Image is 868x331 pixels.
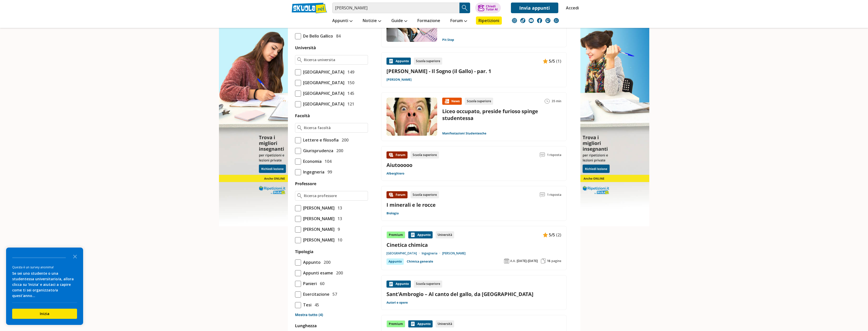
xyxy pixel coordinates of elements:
div: Università [436,231,454,238]
span: [GEOGRAPHIC_DATA] [301,69,344,75]
div: Premium [386,320,405,327]
span: 1 risposta [547,191,561,198]
a: Aiutooooo [386,162,412,168]
button: Inizia [12,309,77,319]
a: Mostra tutto (4) [295,312,368,317]
div: Scuola superiore [414,58,442,65]
span: Esercitazione [301,291,329,298]
span: [PERSON_NAME] [301,215,335,222]
label: Facoltà [295,113,310,118]
span: pagine [551,259,561,263]
span: Appunti esame [301,270,333,276]
img: WhatsApp [554,18,559,23]
span: De Bello Gallico [301,33,333,39]
img: Appunti contenuto [543,59,548,64]
img: Cerca appunti, riassunti o versioni [461,4,469,12]
img: News contenuto [444,99,449,104]
div: Appunto [386,258,404,265]
span: [GEOGRAPHIC_DATA] [301,101,344,107]
a: [PERSON_NAME] [442,251,466,255]
span: 5/5 [549,232,555,238]
a: Sant’Ambrogio – Al canto del gallo, da [GEOGRAPHIC_DATA] [386,291,561,298]
img: youtube [529,18,534,23]
img: Appunti contenuto [389,59,394,64]
input: Ricerca facoltà [304,125,365,130]
div: Forum [386,191,408,198]
span: 200 [334,270,343,276]
span: 35 min [552,98,561,105]
a: [PERSON_NAME] [386,78,412,82]
div: Scuola superiore [411,191,439,198]
img: Anno accademico [504,258,509,264]
a: Ripetizioni [476,16,502,25]
div: Appunto [408,320,433,327]
a: Manifestazioni Studentesche [442,131,486,135]
a: Invia appunti [511,3,558,13]
span: 150 [345,79,354,86]
span: Appunto [301,259,321,266]
span: [GEOGRAPHIC_DATA] [301,79,344,86]
div: Appunto [386,58,411,65]
img: instagram [512,18,517,23]
a: Cinetica chimica [386,241,561,248]
img: Appunti contenuto [543,232,548,237]
span: 13 [336,205,342,211]
label: Università [295,45,316,50]
div: Università [436,320,454,327]
span: 145 [345,90,354,97]
div: Premium [386,231,405,238]
button: ChiediTutor AI [475,3,501,13]
span: [PERSON_NAME] [301,205,335,211]
a: Liceo occupato, preside furioso spinge studentessa [442,108,538,121]
img: Tempo lettura [545,99,550,104]
a: Accedi [566,3,577,13]
img: Commenti lettura [540,192,545,197]
div: Forum [386,151,408,159]
img: Appunti contenuto [410,232,415,237]
span: 5/5 [549,58,555,64]
span: [GEOGRAPHIC_DATA] [301,90,344,97]
div: Scuola superiore [465,98,493,105]
div: News [442,98,462,105]
div: Appunto [408,231,433,238]
span: (1) [556,58,561,64]
a: [PERSON_NAME] - Il Sogno (il Gallo) - par. 1 [386,68,561,75]
a: Formazione [416,16,441,26]
img: Appunti contenuto [389,282,394,287]
span: 200 [334,147,343,154]
span: Ingegneria [301,169,324,175]
span: 99 [325,169,332,175]
span: 1 risposta [547,151,561,159]
span: 200 [322,259,330,266]
span: 84 [334,33,341,39]
img: Forum contenuto [389,192,394,197]
a: Appunti [331,16,354,26]
span: Lettere e filosofia [301,137,339,143]
a: Autori e opere [386,301,408,305]
a: Alberghiero [386,171,404,176]
span: A.A. [510,259,516,263]
input: Cerca appunti, riassunti o versioni [332,3,459,13]
a: I minerali e le rocce [386,201,436,208]
img: Ricerca professore [297,193,302,198]
img: Appunti contenuto [410,321,415,326]
a: Notizie [361,16,382,26]
a: Chimica generale [407,258,433,265]
div: Appunto [386,281,411,288]
a: Guide [390,16,409,26]
button: Close the survey [70,251,80,261]
span: 10 [336,237,342,243]
a: Biologia [386,211,399,215]
img: Ricerca facoltà [297,125,302,130]
img: Ricerca universita [297,57,302,62]
img: Forum contenuto [389,152,394,158]
span: 121 [345,101,354,107]
img: Immagine news [386,98,437,136]
span: [DATE]-[DATE] [517,259,538,263]
span: 60 [318,280,324,287]
div: Questa è un survey anonima! [12,265,77,270]
span: Giurisprudenza [301,147,333,154]
img: twitch [545,18,550,23]
img: tiktok [520,18,525,23]
a: Forum [449,16,468,26]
